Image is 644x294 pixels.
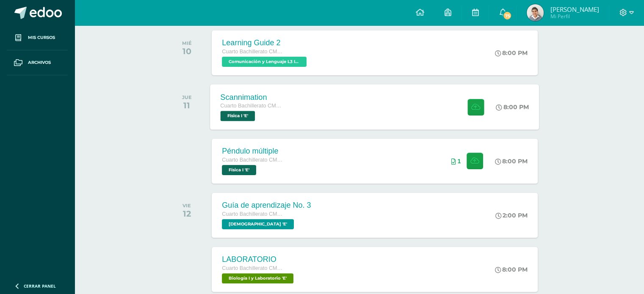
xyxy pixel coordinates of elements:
[222,38,309,47] div: Learning Guide 2
[451,158,461,165] div: Archivos entregados
[222,219,294,229] span: Biblia 'E'
[182,100,192,110] div: 11
[495,49,528,57] div: 8:00 PM
[222,49,285,55] span: Cuarto Bachillerato CMP Bachillerato en CCLL con Orientación en Computación
[496,103,529,111] div: 8:00 PM
[495,266,528,273] div: 8:00 PM
[182,203,191,209] div: VIE
[222,265,285,271] span: Cuarto Bachillerato CMP Bachillerato en CCLL con Orientación en Computación
[221,111,255,121] span: Física I 'E'
[222,255,296,264] div: LABORATORIO
[503,11,512,20] span: 75
[222,273,293,283] span: Biología I y Laboratorio 'E'
[222,211,285,217] span: Cuarto Bachillerato CMP Bachillerato en CCLL con Orientación en Computación
[182,209,191,219] div: 12
[457,158,461,165] span: 1
[28,59,51,66] span: Archivos
[182,46,192,56] div: 10
[550,5,599,14] span: [PERSON_NAME]
[182,94,192,100] div: JUE
[527,4,544,21] img: b199e7968608c66cfc586761369a6d6b.png
[7,25,68,50] a: Mis cursos
[221,93,285,102] div: Scannimation
[550,13,599,20] span: Mi Perfil
[28,34,55,41] span: Mis cursos
[222,201,311,210] div: Guía de aprendizaje No. 3
[24,283,56,289] span: Cerrar panel
[222,147,285,156] div: Péndulo múltiple
[495,212,528,219] div: 2:00 PM
[182,40,192,46] div: MIÉ
[222,157,285,163] span: Cuarto Bachillerato CMP Bachillerato en CCLL con Orientación en Computación
[495,157,528,165] div: 8:00 PM
[222,165,256,175] span: Física I 'E'
[221,103,285,109] span: Cuarto Bachillerato CMP Bachillerato en CCLL con Orientación en Computación
[222,57,307,67] span: Comunicación y Lenguaje L3 Inglés 'E'
[7,50,68,75] a: Archivos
